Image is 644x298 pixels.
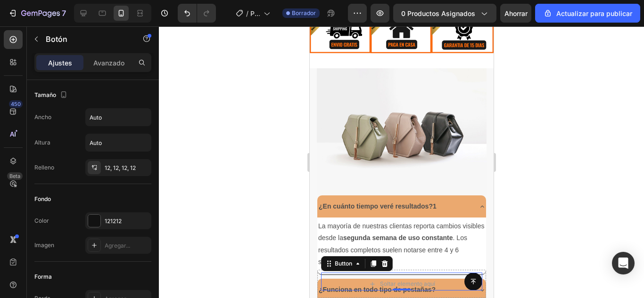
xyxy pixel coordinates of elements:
[48,59,72,67] font: Ajustes
[535,4,640,23] button: Actualizar para publicar
[4,4,70,23] button: 7
[105,242,130,249] font: Agregar...
[34,113,51,121] font: Ancho
[250,9,261,235] font: Página del producto - [DATE][PERSON_NAME] 17:51:56
[34,242,54,249] font: Imagen
[34,164,54,171] font: Relleno
[500,4,531,23] button: Ahorrar
[105,164,136,171] font: 12, 12, 12, 12
[556,9,632,17] font: Actualizar para publicar
[11,101,21,107] font: 450
[34,195,51,202] font: Fondo
[401,9,475,17] font: 0 productos asignados
[46,33,126,45] p: Botón
[34,139,50,146] font: Altura
[292,9,316,16] font: Borrador
[178,4,216,23] div: Deshacer/Rehacer
[46,34,67,44] font: Botón
[9,173,20,179] font: Beta
[612,252,635,274] div: Abrir Intercom Messenger
[504,9,528,17] font: Ahorrar
[34,273,52,280] font: Forma
[86,109,151,126] input: Auto
[105,217,122,225] font: 121212
[34,91,56,98] font: Tamaño
[393,4,496,23] button: 0 productos asignados
[310,26,494,298] iframe: Área de diseño
[93,59,124,67] font: Avanzado
[34,217,49,224] font: Color
[86,134,151,151] input: Auto
[62,8,66,18] font: 7
[246,9,248,17] font: /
